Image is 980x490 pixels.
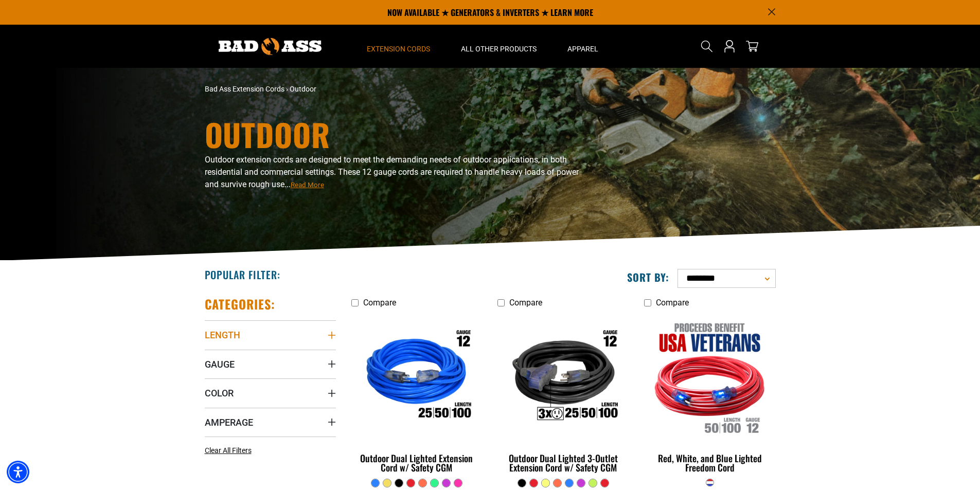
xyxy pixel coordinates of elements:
summary: Gauge [205,350,336,378]
img: Bad Ass Extension Cords [219,38,322,55]
a: Open this option [721,25,738,68]
span: Gauge [205,358,235,370]
summary: Search [699,38,715,55]
span: Amperage [205,416,253,428]
span: › [286,85,288,93]
span: Outdoor [290,85,316,93]
span: Compare [509,298,542,307]
span: All Other Products [461,44,537,53]
a: Red, White, and Blue Lighted Freedom Cord Red, White, and Blue Lighted Freedom Cord [644,313,775,478]
summary: Amperage [205,408,336,437]
span: Outdoor extension cords are designed to meet the demanding needs of outdoor applications, in both... [205,155,579,189]
a: cart [744,40,760,52]
div: Outdoor Dual Lighted Extension Cord w/ Safety CGM [351,453,483,472]
span: Color [205,387,234,399]
h2: Categories: [205,296,276,312]
span: Compare [363,298,396,307]
label: Sort by: [627,270,669,284]
summary: Length [205,320,336,349]
div: Red, White, and Blue Lighted Freedom Cord [644,453,775,472]
div: Accessibility Menu [7,461,29,483]
summary: Color [205,378,336,407]
span: Clear All Filters [205,446,252,455]
img: Red, White, and Blue Lighted Freedom Cord [645,318,775,436]
span: Read More [291,181,324,189]
nav: breadcrumbs [205,84,580,95]
a: Clear All Filters [205,445,256,456]
h1: Outdoor [205,119,580,150]
h2: Popular Filter: [205,268,280,281]
img: Outdoor Dual Lighted 3-Outlet Extension Cord w/ Safety CGM [498,318,628,436]
a: Outdoor Dual Lighted 3-Outlet Extension Cord w/ Safety CGM Outdoor Dual Lighted 3-Outlet Extensio... [497,313,629,478]
span: Extension Cords [367,44,430,53]
img: Outdoor Dual Lighted Extension Cord w/ Safety CGM [352,318,482,436]
a: Bad Ass Extension Cords [205,85,284,93]
span: Compare [656,298,689,307]
span: Length [205,329,240,341]
div: Outdoor Dual Lighted 3-Outlet Extension Cord w/ Safety CGM [497,453,629,472]
summary: Extension Cords [351,25,446,68]
a: Outdoor Dual Lighted Extension Cord w/ Safety CGM Outdoor Dual Lighted Extension Cord w/ Safety CGM [351,313,483,478]
span: Apparel [567,44,598,53]
summary: All Other Products [446,25,552,68]
summary: Apparel [552,25,614,68]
